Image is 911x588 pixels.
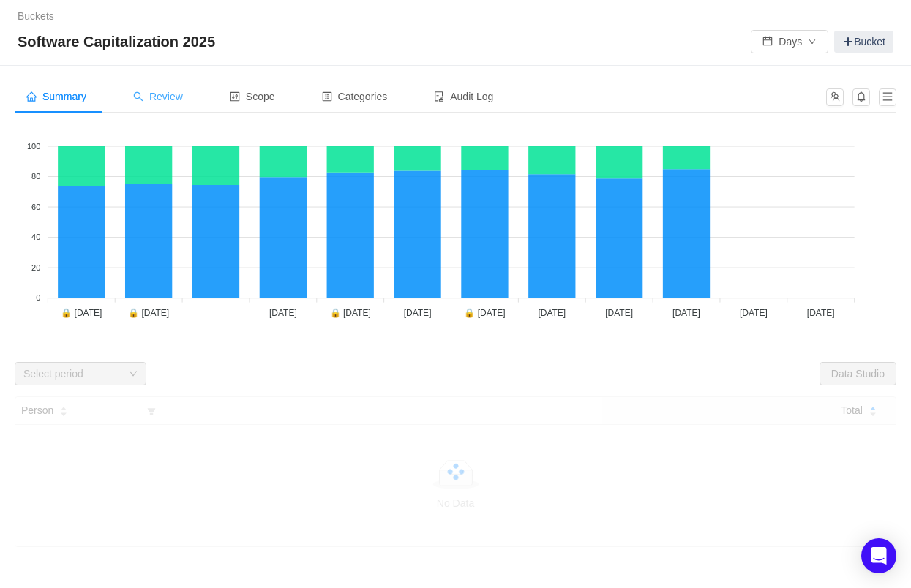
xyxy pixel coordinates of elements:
[672,308,700,318] tspan: [DATE]
[879,88,896,106] button: icon: menu
[27,142,40,151] tspan: 100
[807,308,835,318] tspan: [DATE]
[852,88,870,106] button: icon: bell
[434,91,493,102] span: Audit Log
[18,10,54,22] a: Buckets
[23,366,121,381] div: Select period
[61,307,102,318] tspan: 🔒 [DATE]
[18,30,224,53] span: Software Capitalization 2025
[31,233,40,241] tspan: 40
[322,91,388,102] span: Categories
[129,369,138,380] i: icon: down
[834,31,893,53] a: Bucket
[605,308,633,318] tspan: [DATE]
[434,91,444,102] i: icon: audit
[26,91,86,102] span: Summary
[133,91,183,102] span: Review
[36,293,40,302] tspan: 0
[26,91,37,102] i: icon: home
[861,538,896,573] div: Open Intercom Messenger
[269,308,297,318] tspan: [DATE]
[31,172,40,181] tspan: 80
[230,91,275,102] span: Scope
[133,91,143,102] i: icon: search
[128,307,169,318] tspan: 🔒 [DATE]
[464,307,505,318] tspan: 🔒 [DATE]
[826,88,844,106] button: icon: team
[31,203,40,211] tspan: 60
[538,308,566,318] tspan: [DATE]
[230,91,240,102] i: icon: control
[740,308,768,318] tspan: [DATE]
[751,30,828,53] button: icon: calendarDaysicon: down
[322,91,332,102] i: icon: profile
[330,307,371,318] tspan: 🔒 [DATE]
[31,263,40,272] tspan: 20
[404,308,432,318] tspan: [DATE]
